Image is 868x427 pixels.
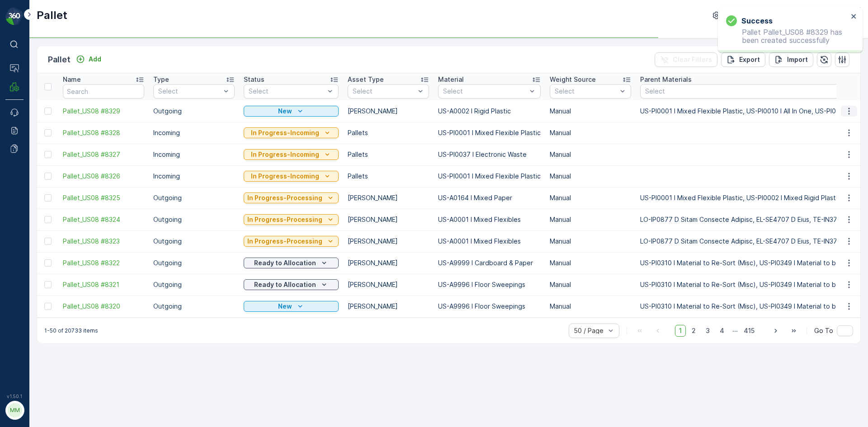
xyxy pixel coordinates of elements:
p: US-A9996 I Floor Sweepings [438,302,541,311]
p: Add [89,55,101,64]
p: Pallets [348,150,429,159]
p: Manual [550,237,631,246]
button: Ready to Allocation [244,258,339,268]
span: Asset Type : [8,208,48,216]
p: [PERSON_NAME] [348,215,429,224]
p: New [278,302,292,311]
span: - [47,178,51,186]
div: Toggle Row Selected [44,238,52,245]
button: MM [5,401,24,420]
p: In Progress-Processing [247,193,322,202]
button: New [244,301,339,312]
a: Pallet_US08 #8326 [63,172,144,181]
a: Pallet_US08 #8324 [63,215,144,224]
div: Toggle Row Selected [44,216,52,223]
span: Total Weight : [8,163,53,171]
p: US-PI0001 I Mixed Flexible Plastic [438,128,541,137]
p: Outgoing [153,280,235,289]
p: Incoming [153,150,235,159]
div: Toggle Row Selected [44,151,52,158]
div: Toggle Row Selected [44,173,52,180]
p: Manual [550,172,631,181]
p: Export [739,55,760,64]
p: Manual [550,280,631,289]
p: Status [244,75,264,84]
p: Parent Materials [640,75,692,84]
p: Pallets [348,172,429,181]
span: Go To [814,326,833,335]
img: logo [5,7,24,25]
a: Pallet_US08 #8327 [63,150,144,159]
span: Net Weight : [8,178,47,186]
button: In Progress-Incoming [244,171,339,182]
p: Pallet [37,8,67,23]
p: Type [153,75,169,84]
span: US-A0164 I Mixed Paper [38,223,115,230]
div: Toggle Row Selected [44,259,52,267]
span: 2 [688,325,700,337]
p: Pallet [48,53,71,66]
p: Outgoing [153,258,235,267]
p: US-PI0001 I Mixed Flexible Plastic [438,172,541,181]
p: US-A0164 I Mixed Paper [438,193,541,202]
p: Outgoing [153,107,235,116]
p: Clear Filters [673,55,712,64]
p: Manual [550,193,631,202]
p: Pallet Pallet_US08 #8329 has been created successfully [726,28,848,44]
p: Ready to Allocation [254,280,316,289]
p: Material [438,75,464,84]
p: Select [249,87,325,96]
p: Incoming [153,128,235,137]
p: In Progress-Incoming [251,172,319,181]
div: MM [8,403,22,418]
span: Pallet_US08 #8325 [63,193,144,202]
a: Pallet_US08 #8323 [63,237,144,246]
div: Toggle Row Selected [44,194,52,202]
p: US-A9999 I Cardboard & Paper [438,258,541,267]
button: In Progress-Processing [244,192,339,203]
p: Manual [550,107,631,116]
span: Name : [8,148,30,156]
p: Outgoing [153,215,235,224]
p: Name [63,75,81,84]
p: US-A0001 I Mixed Flexibles [438,215,541,224]
p: [PERSON_NAME] [348,237,429,246]
p: In Progress-Processing [247,237,322,246]
p: Manual [550,128,631,137]
p: New [278,107,292,116]
span: Pallet_US08 #8321 [63,280,144,289]
p: In Progress-Incoming [251,150,319,159]
span: 4 [716,325,728,337]
button: Import [769,52,813,67]
a: Pallet_US08 #8320 [63,302,144,311]
button: Export [721,52,765,67]
p: Ready to Allocation [254,258,316,267]
span: 415 [740,325,759,337]
input: Search [63,84,144,99]
div: Toggle Row Selected [44,303,52,310]
p: Weight Source [550,75,596,84]
p: [PERSON_NAME] [348,258,429,267]
button: In Progress-Incoming [244,127,339,138]
p: 1-50 of 20733 items [44,327,98,334]
span: 1 [675,325,686,337]
p: Manual [550,302,631,311]
span: Material : [8,223,38,230]
button: In Progress-Processing [244,214,339,225]
a: Pallet_US08 #8329 [63,107,144,116]
div: Toggle Row Selected [44,108,52,115]
span: Tare Weight : [8,193,51,201]
span: 3 [702,325,714,337]
div: Toggle Row Selected [44,281,52,288]
span: Pallet_US08 #8328 [63,128,144,137]
p: Select [353,87,415,96]
p: Select [555,87,617,96]
p: Manual [550,215,631,224]
p: US-A9996 I Floor Sweepings [438,280,541,289]
p: [PERSON_NAME] [348,107,429,116]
